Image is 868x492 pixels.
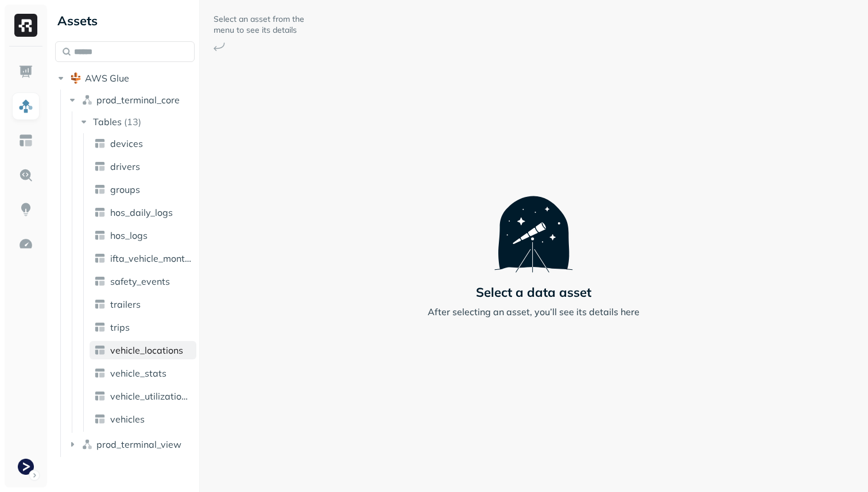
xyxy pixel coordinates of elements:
[110,321,130,333] span: trips
[110,390,192,402] span: vehicle_utilization_day
[55,69,195,87] button: AWS Glue
[90,180,196,199] a: groups
[110,276,170,287] span: safety_events
[110,413,145,425] span: vehicles
[110,230,148,241] span: hos_logs
[110,367,166,379] span: vehicle_stats
[94,321,106,333] img: table
[18,237,33,251] img: Optimization
[94,230,106,241] img: table
[70,72,82,84] img: root
[90,295,196,313] a: trailers
[90,364,196,382] a: vehicle_stats
[110,207,173,218] span: hos_daily_logs
[90,203,196,222] a: hos_daily_logs
[18,64,33,79] img: Dashboard
[67,435,195,454] button: prod_terminal_view
[124,116,141,127] p: ( 13 )
[90,387,196,405] a: vehicle_utilization_day
[494,173,573,272] img: Telescope
[55,11,195,30] div: Assets
[476,284,591,300] p: Select a data asset
[110,344,183,356] span: vehicle_locations
[110,299,141,310] span: trailers
[93,116,122,127] span: Tables
[90,226,196,245] a: hos_logs
[214,42,225,51] img: Arrow
[18,168,33,183] img: Query Explorer
[78,113,196,131] button: Tables(13)
[18,202,33,217] img: Insights
[67,91,195,109] button: prod_terminal_core
[90,318,196,336] a: trips
[94,253,106,264] img: table
[96,94,180,106] span: prod_terminal_core
[110,253,192,264] span: ifta_vehicle_months
[94,413,106,425] img: table
[18,459,34,475] img: Terminal
[94,207,106,218] img: table
[14,14,37,37] img: Ryft
[90,157,196,176] a: drivers
[18,133,33,148] img: Asset Explorer
[90,272,196,290] a: safety_events
[94,184,106,195] img: table
[90,341,196,359] a: vehicle_locations
[90,249,196,268] a: ifta_vehicle_months
[90,134,196,153] a: devices
[214,14,305,36] p: Select an asset from the menu to see its details
[90,410,196,428] a: vehicles
[110,184,140,195] span: groups
[110,161,140,172] span: drivers
[82,94,93,106] img: namespace
[82,439,93,450] img: namespace
[85,72,129,84] span: AWS Glue
[18,99,33,114] img: Assets
[110,138,143,149] span: devices
[94,299,106,310] img: table
[94,138,106,149] img: table
[94,344,106,356] img: table
[428,305,640,319] p: After selecting an asset, you’ll see its details here
[94,276,106,287] img: table
[96,439,181,450] span: prod_terminal_view
[94,390,106,402] img: table
[94,367,106,379] img: table
[94,161,106,172] img: table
